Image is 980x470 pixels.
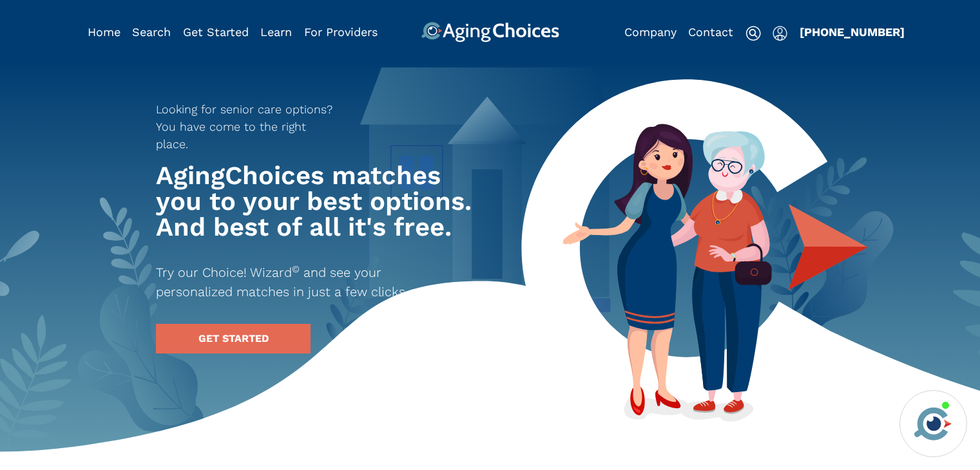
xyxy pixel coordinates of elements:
[156,263,455,301] p: Try our Choice! Wizard and see your personalized matches in just a few clicks.
[911,402,955,446] img: avatar
[688,25,733,39] a: Contact
[773,22,787,42] div: Popover trigger
[156,100,341,153] p: Looking for senior care options? You have come to the right place.
[183,25,249,39] a: Get Started
[800,25,905,39] a: [PHONE_NUMBER]
[292,263,300,275] sup: ©
[304,25,378,39] a: For Providers
[132,22,171,42] div: Popover trigger
[745,26,761,41] img: search-icon.svg
[88,25,120,39] a: Home
[421,22,559,42] img: AgingChoices
[156,324,311,353] a: GET STARTED
[624,25,677,39] a: Company
[260,25,292,39] a: Learn
[156,163,478,240] h1: AgingChoices matches you to your best options. And best of all it's free.
[773,26,787,41] img: user-icon.svg
[132,25,171,39] a: Search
